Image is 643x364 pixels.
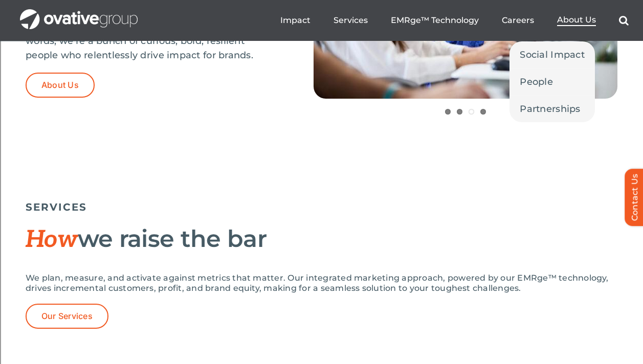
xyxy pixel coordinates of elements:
div: Delete [4,32,639,41]
a: Careers [502,15,534,26]
div: Move To ... [4,22,639,32]
p: We plan, measure, and activate against metrics that matter. Our integrated marketing approach, po... [26,273,617,293]
h5: SERVICES [26,201,617,213]
nav: Menu [280,4,629,37]
div: Sort A > Z [4,4,639,13]
span: People [520,75,553,89]
div: Options [4,41,639,50]
a: People [509,69,595,95]
a: 1 [445,109,451,115]
div: Sort New > Old [4,13,639,22]
a: Search [619,15,629,26]
a: Impact [280,15,311,26]
span: Partnerships [520,102,580,116]
a: Services [334,15,368,26]
a: 3 [469,109,474,115]
a: About Us [557,15,596,26]
span: About Us [557,15,596,25]
div: Sign out [4,50,639,59]
a: Social Impact [509,41,595,68]
span: Our Services [41,311,93,321]
span: About Us [41,80,79,90]
a: Our Services [26,304,108,329]
a: Partnerships [509,96,595,122]
h2: we raise the bar [26,226,617,253]
a: About Us [26,73,95,98]
div: Move To ... [4,69,639,78]
span: How [26,225,78,254]
span: Social Impact [520,48,585,62]
a: 4 [480,109,486,115]
a: 2 [457,109,462,115]
a: EMRge™ Technology [391,15,479,26]
div: Rename [4,59,639,69]
a: OG_Full_horizontal_WHT [20,8,138,18]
